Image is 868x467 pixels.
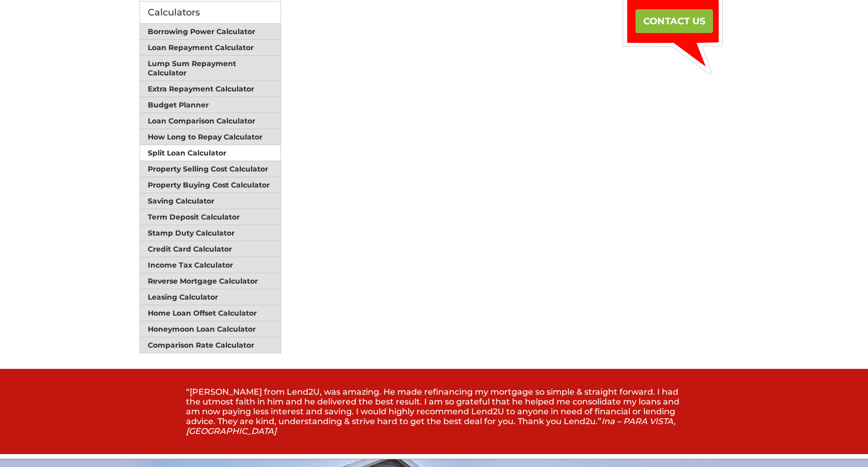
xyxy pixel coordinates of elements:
[140,40,281,56] a: Loan Repayment Calculator
[140,225,281,241] a: Stamp Duty Calculator
[140,177,281,193] a: Property Buying Cost Calculator
[140,273,281,289] a: Reverse Mortgage Calculator
[140,257,281,273] a: Income Tax Calculator
[140,337,281,353] a: Comparison Rate Calculator
[140,113,281,129] a: Loan Comparison Calculator
[140,129,281,145] a: How Long to Repay Calculator
[140,289,281,305] a: Leasing Calculator
[140,193,281,209] a: Saving Calculator
[140,145,281,161] a: Split Loan Calculator
[186,387,682,436] p: “[PERSON_NAME] from Lend2U, was amazing. He made refinancing my mortgage so simple & straight for...
[140,305,281,321] a: Home Loan Offset Calculator
[140,161,281,177] a: Property Selling Cost Calculator
[140,24,281,40] a: Borrowing Power Calculator
[140,97,281,113] a: Budget Planner
[140,56,281,81] a: Lump Sum Repayment Calculator
[140,81,281,97] a: Extra Repayment Calculator
[636,9,713,33] a: CONTACT US
[186,416,676,436] span: Ina – PARA VISTA, [GEOGRAPHIC_DATA]
[139,2,281,24] div: Calculators
[140,241,281,257] a: Credit Card Calculator
[140,209,281,225] a: Term Deposit Calculator
[140,321,281,337] a: Honeymoon Loan Calculator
